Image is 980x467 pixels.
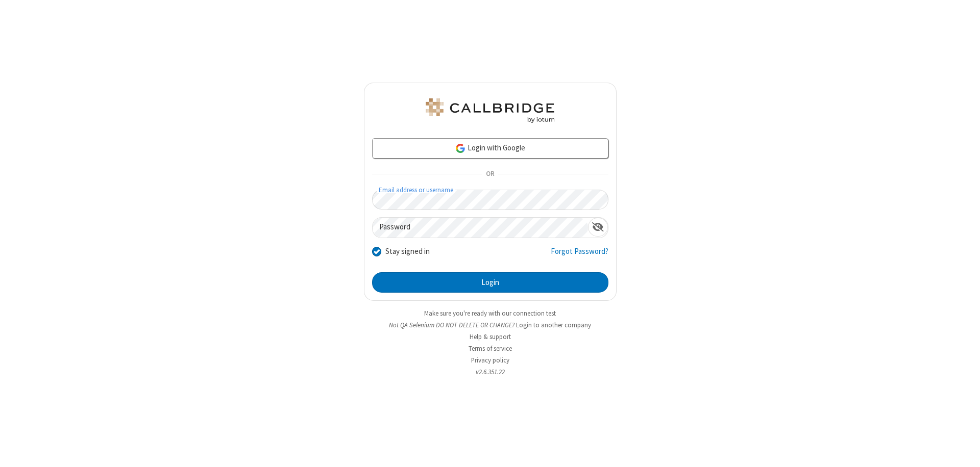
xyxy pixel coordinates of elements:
button: Login to another company [516,320,591,330]
li: Not QA Selenium DO NOT DELETE OR CHANGE? [364,320,617,330]
input: Email address or username [372,190,608,210]
img: google-icon.png [455,143,466,154]
input: Password [373,218,588,238]
span: OR [482,167,498,181]
li: v2.6.351.22 [364,367,617,377]
a: Privacy policy [471,356,509,365]
a: Login with Google [372,138,608,159]
a: Make sure you're ready with our connection test [424,309,556,318]
a: Help & support [470,332,511,341]
img: QA Selenium DO NOT DELETE OR CHANGE [424,98,556,123]
div: Show password [588,218,608,237]
a: Forgot Password? [551,246,608,265]
button: Login [372,272,608,293]
a: Terms of service [469,344,512,353]
label: Stay signed in [385,246,430,257]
